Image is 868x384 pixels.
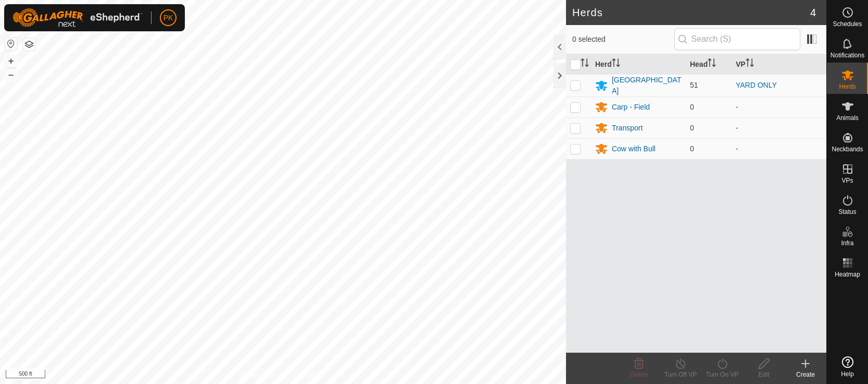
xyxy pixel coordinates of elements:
[5,38,17,50] button: Reset Map
[841,371,854,377] span: Help
[23,38,35,51] button: Map Layers
[839,83,856,90] span: Herds
[701,370,743,379] div: Turn On VP
[686,54,732,75] th: Head
[690,81,698,89] span: 51
[612,123,643,134] div: Transport
[612,75,682,97] div: [GEOGRAPHIC_DATA]
[690,145,694,153] span: 0
[736,81,777,89] a: YARD ONLY
[591,54,686,75] th: Herd
[242,370,281,380] a: Privacy Policy
[835,271,860,278] span: Heatmap
[612,60,620,68] p-sorticon: Activate to sort
[841,240,853,246] span: Infra
[690,124,694,132] span: 0
[732,138,826,159] td: -
[732,117,826,138] td: -
[293,370,324,380] a: Contact Us
[785,370,826,379] div: Create
[12,8,143,27] img: Gallagher Logo
[581,60,589,68] p-sorticon: Activate to sort
[630,371,648,378] span: Delete
[572,6,810,19] h2: Herds
[732,97,826,117] td: -
[832,146,863,152] span: Neckbands
[572,34,674,45] span: 0 selected
[746,60,754,68] p-sorticon: Activate to sort
[743,370,785,379] div: Edit
[838,209,856,215] span: Status
[836,115,859,121] span: Animals
[833,21,862,27] span: Schedules
[708,60,716,68] p-sorticon: Activate to sort
[831,52,864,58] span: Notifications
[612,143,656,154] div: Cow with Bull
[690,103,694,111] span: 0
[827,352,868,381] a: Help
[660,370,701,379] div: Turn Off VP
[674,28,800,50] input: Search (S)
[810,5,816,20] span: 4
[163,13,173,23] span: PK
[5,55,17,67] button: +
[732,54,826,75] th: VP
[5,68,17,81] button: –
[612,102,650,113] div: Carp - Field
[841,177,853,184] span: VPs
